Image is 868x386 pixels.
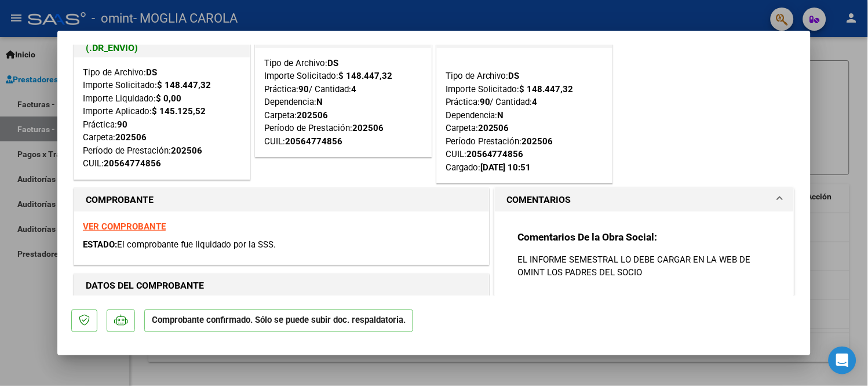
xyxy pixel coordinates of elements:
div: 20564774856 [285,135,342,148]
p: Comprobante confirmado. Sólo se puede subir doc. respaldatoria. [144,309,413,332]
strong: 90 [298,84,309,94]
span: El comprobante fue liquidado por la SSS. [117,239,276,250]
strong: [DATE] 10:51 [480,162,531,173]
div: 20564774856 [466,148,524,161]
div: 20564774856 [104,157,161,170]
strong: $ 148.447,32 [520,84,574,94]
div: Open Intercom Messenger [829,347,856,374]
strong: N [316,97,323,107]
p: EL INFORME SEMESTRAL LO DEBE CARGAR EN LA WEB DE OMINT LOS PADRES DEL SOCIO [517,253,771,279]
strong: $ 0,00 [156,93,181,104]
strong: 90 [117,119,127,130]
strong: 202506 [522,136,553,147]
div: Tipo de Archivo: Importe Solicitado: Importe Liquidado: Importe Aplicado: Práctica: Carpeta: Perí... [83,66,241,170]
strong: DS [146,67,157,78]
strong: $ 148.447,32 [157,80,211,90]
strong: DS [327,58,338,68]
a: VER COMPROBANTE [83,221,166,232]
strong: 202506 [171,145,202,156]
strong: COMPROBANTE [86,194,154,205]
strong: 202506 [478,123,509,133]
strong: 202506 [352,123,384,133]
mat-expansion-panel-header: COMENTARIOS [495,188,794,212]
strong: 4 [533,97,538,107]
strong: 202506 [297,110,328,121]
strong: $ 145.125,52 [152,106,206,116]
strong: 202506 [115,132,147,143]
strong: 90 [480,97,490,107]
strong: Comentarios De la Obra Social: [517,231,657,243]
strong: $ 148.447,32 [338,71,392,81]
h1: COMENTARIOS [506,193,571,207]
div: Tipo de Archivo: Importe Solicitado: Práctica: / Cantidad: Dependencia: Carpeta: Período de Prest... [264,57,422,148]
strong: DS [509,71,520,81]
div: Tipo de Archivo: Importe Solicitado: Práctica: / Cantidad: Dependencia: Carpeta: Período Prestaci... [446,57,604,174]
div: COMENTARIOS [495,212,794,332]
span: ESTADO: [83,239,117,250]
strong: DATOS DEL COMPROBANTE [86,280,204,291]
strong: 4 [351,84,356,94]
strong: N [498,110,504,121]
